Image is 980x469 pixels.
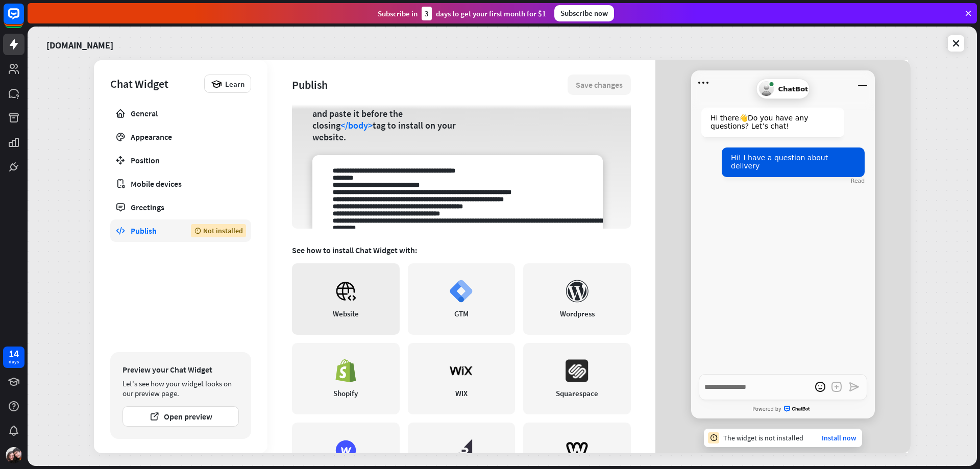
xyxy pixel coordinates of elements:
a: Powered byChatBot [691,402,875,416]
a: Publish Not installed [110,219,251,242]
a: GTM [408,263,516,335]
div: Publish [292,78,568,92]
div: and paste it before the closing tag to install on your website. [312,108,463,143]
div: Website [333,309,359,318]
div: 14 [9,349,19,358]
div: Position [131,155,231,165]
div: Wordpress [560,309,595,318]
div: Appearance [131,132,231,142]
a: Position [110,149,251,171]
span: Learn [225,79,244,89]
a: Appearance [110,126,251,148]
div: General [131,108,231,118]
a: 14 days [3,347,24,368]
div: Shopify [333,388,358,398]
span: Hi there 👋 Do you have any questions? Let’s chat! [710,114,808,130]
div: Subscribe now [554,5,614,21]
span: ChatBot [784,406,814,412]
textarea: Write a message… [699,374,867,400]
div: The widget is not installed [723,433,803,442]
a: Wordpress [523,263,631,335]
span: Hi! I have a question about delivery [731,154,828,170]
button: Add an attachment [828,379,845,395]
div: Read [851,178,865,184]
button: Open menu [695,75,712,91]
div: Chat Widget [110,77,199,91]
div: GTM [454,309,469,318]
a: Squarespace [523,343,631,414]
button: Open LiveChat chat widget [8,4,39,35]
a: [DOMAIN_NAME] [46,33,113,54]
div: See how to install Chat Widget with: [292,245,631,255]
span: ChatBot [778,85,808,93]
a: General [110,102,251,125]
button: Minimize window [854,75,871,91]
div: Mobile devices [131,179,231,189]
button: Open preview [122,406,239,427]
div: Squarespace [556,388,598,398]
div: Greetings [131,202,231,212]
div: Publish [131,226,176,236]
span: Powered by [752,406,781,412]
div: days [9,358,19,365]
button: Send a message [846,379,862,395]
span: </body> [340,119,373,131]
div: Not installed [191,224,246,237]
a: WIX [408,343,516,414]
a: Mobile devices [110,172,251,195]
div: Preview your Chat Widget [122,364,239,375]
button: Save changes [568,75,631,95]
a: Install now [822,433,856,442]
div: Subscribe in days to get your first month for $1 [378,7,546,20]
div: 3 [422,7,432,20]
a: Shopify [292,343,400,414]
a: Website [292,263,400,335]
div: ChatBot [756,79,810,99]
button: open emoji picker [812,379,828,395]
a: Greetings [110,196,251,218]
div: Let's see how your widget looks on our preview page. [122,379,239,398]
div: WIX [455,388,468,398]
